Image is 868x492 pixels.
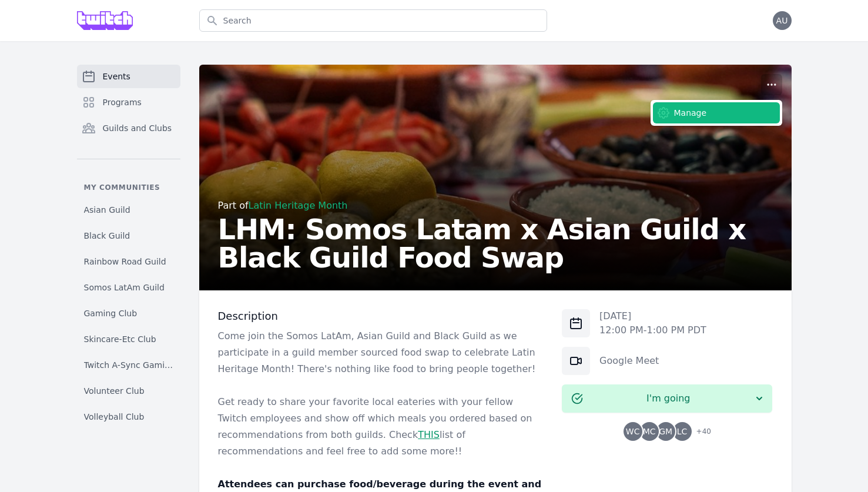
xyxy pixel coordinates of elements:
[84,333,156,345] span: Skincare-Etc Club
[583,391,753,406] span: I'm going
[218,309,544,323] h3: Description
[77,380,180,401] a: Volunteer Club
[77,116,180,140] a: Guilds and Clubs
[599,323,706,337] p: 12:00 PM - 1:00 PM PDT
[77,277,180,298] a: Somos LatAm Guild
[77,406,180,427] a: Volleyball Club
[103,96,142,108] span: Programs
[84,282,165,293] span: Somos LatAm Guild
[84,411,145,423] span: Volleyball Club
[77,225,180,246] a: Black Guild
[103,122,172,134] span: Guilds and Clubs
[659,427,672,436] span: GM
[218,328,544,377] p: Come join the Somos LatAm, Asian Guild and Black Guild as we participate in a guild member source...
[84,385,145,397] span: Volunteer Club
[77,329,180,350] a: Skincare-Etc Club
[677,427,688,436] span: LC
[776,16,788,25] span: AU
[103,71,130,82] span: Events
[77,11,133,30] img: Grove
[77,183,180,192] p: My communities
[653,102,780,123] button: Manage
[562,384,772,413] button: I'm going
[599,355,659,366] a: Google Meet
[218,215,773,272] h2: LHM: Somos Latam x Asian Guild x Black Guild Food Swap
[689,424,711,441] span: + 40
[249,200,348,211] a: Latin Heritage Month
[599,309,706,323] p: [DATE]
[77,303,180,324] a: Gaming Club
[84,230,130,242] span: Black Guild
[84,204,130,216] span: Asian Guild
[84,359,173,371] span: Twitch A-Sync Gaming (TAG) Club
[84,256,166,267] span: Rainbow Road Guild
[77,65,180,88] a: Events
[218,199,773,213] div: Part of
[626,427,640,436] span: WC
[218,394,544,460] p: Get ready to share your favorite local eateries with your fellow Twitch employees and show off wh...
[77,251,180,272] a: Rainbow Road Guild
[418,429,440,440] a: THIS
[77,91,180,114] a: Programs
[77,354,180,376] a: Twitch A-Sync Gaming (TAG) Club
[773,11,792,30] button: AU
[84,307,138,319] span: Gaming Club
[77,65,180,427] nav: Sidebar
[77,199,180,220] a: Asian Guild
[199,9,547,32] input: Search
[643,427,656,436] span: MC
